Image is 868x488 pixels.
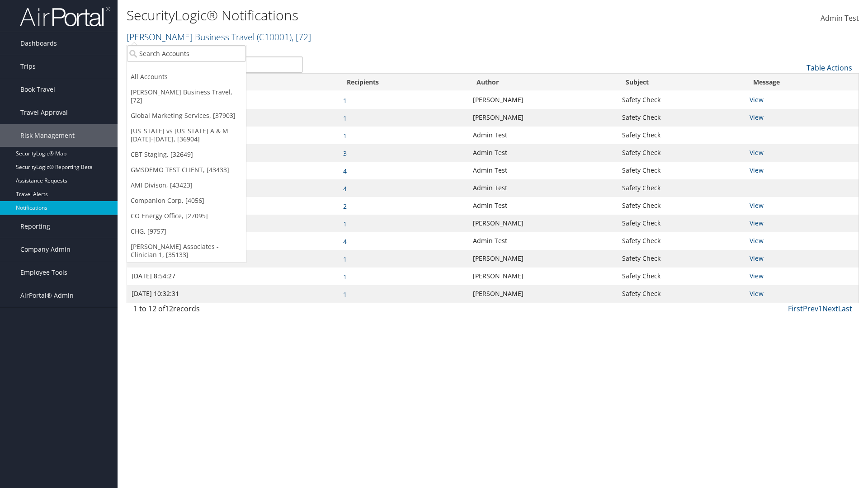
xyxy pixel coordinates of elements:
td: Safety Check [618,250,745,267]
span: , [ 72 ] [292,31,311,43]
td: Admin Test [468,127,618,144]
a: 4 [343,167,347,175]
a: [PERSON_NAME] Business Travel, [72] [127,84,246,108]
th: Message: activate to sort column ascending [745,74,859,91]
td: Admin Test [468,232,618,250]
td: Safety Check [618,267,745,285]
th: Author: activate to sort column ascending [468,74,618,91]
a: All Accounts [127,69,246,84]
span: Admin Test [821,13,859,23]
a: View [750,113,764,122]
a: 2 [343,202,347,211]
a: Prev [803,304,818,314]
a: 1 [343,290,347,299]
td: Safety Check [618,91,745,109]
td: Safety Check [618,197,745,215]
a: [US_STATE] vs [US_STATE] A & M [DATE]-[DATE], [36904] [127,123,246,147]
span: AirPortal® Admin [20,284,74,307]
a: CHG, [9757] [127,224,246,239]
a: View [750,272,764,280]
a: Table Actions [807,63,852,73]
span: Trips [20,55,36,78]
span: Travel Approval [20,101,68,124]
a: 1 [343,96,347,105]
span: 12 [165,304,173,314]
a: Global Marketing Services, [37903] [127,108,246,123]
a: Companion Corp, [4056] [127,193,246,208]
a: View [750,166,764,174]
a: AMI Divison, [43423] [127,178,246,193]
a: View [750,148,764,157]
img: airportal-logo.png [20,6,110,27]
td: [PERSON_NAME] [468,267,618,285]
td: Admin Test [468,144,618,162]
td: [PERSON_NAME] [468,215,618,232]
a: Last [838,304,852,314]
td: Safety Check [618,179,745,197]
h1: SecurityLogic® Notifications [127,6,615,25]
a: 1 [343,131,347,140]
a: CBT Staging, [32649] [127,147,246,162]
td: [DATE] 8:54:27 [127,267,339,285]
a: View [750,95,764,104]
span: Company Admin [20,238,71,261]
a: 4 [343,184,347,193]
a: 1 [818,304,822,314]
td: [PERSON_NAME] [468,109,618,127]
a: GMSDEMO TEST CLIENT, [43433] [127,162,246,178]
span: Risk Management [20,124,75,147]
td: [PERSON_NAME] [468,91,618,109]
a: 1 [343,220,347,228]
input: Search Accounts [127,45,246,62]
a: [PERSON_NAME] Business Travel [127,31,311,43]
span: Dashboards [20,32,57,55]
td: Safety Check [618,215,745,232]
span: ( C10001 ) [257,31,292,43]
a: 1 [343,255,347,263]
td: Safety Check [618,144,745,162]
td: [PERSON_NAME] [468,285,618,303]
td: Admin Test [468,179,618,197]
a: View [750,219,764,227]
a: 4 [343,237,347,246]
td: Admin Test [468,162,618,179]
a: View [750,201,764,210]
span: Book Travel [20,78,55,101]
td: [PERSON_NAME] [468,250,618,267]
span: Employee Tools [20,261,67,284]
a: View [750,289,764,298]
a: Next [822,304,838,314]
a: 1 [343,272,347,281]
td: Safety Check [618,109,745,127]
a: 1 [343,114,347,122]
a: [PERSON_NAME] Associates - Clinician 1, [35133] [127,239,246,263]
td: [DATE] 10:32:31 [127,285,339,303]
a: Admin Test [821,5,859,33]
a: CO Energy Office, [27095] [127,208,246,224]
td: Safety Check [618,162,745,179]
th: Recipients: activate to sort column ascending [339,74,468,91]
a: First [788,304,803,314]
div: 1 to 12 of records [133,303,303,319]
a: View [750,236,764,245]
th: Subject: activate to sort column ascending [618,74,745,91]
a: View [750,254,764,263]
td: Safety Check [618,127,745,144]
td: Safety Check [618,232,745,250]
span: Reporting [20,215,50,238]
td: Admin Test [468,197,618,215]
a: 3 [343,149,347,158]
td: Safety Check [618,285,745,303]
